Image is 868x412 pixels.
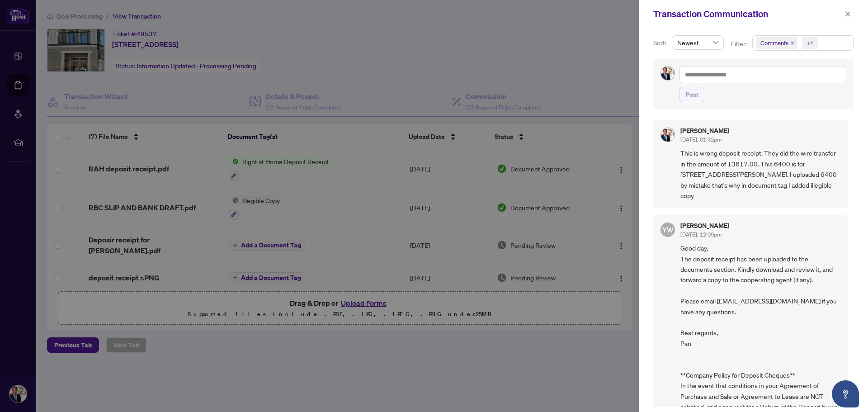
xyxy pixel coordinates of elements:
span: [DATE], 12:09pm [680,231,722,238]
span: YW [662,224,674,235]
span: This is wrong deposit receipt. They did the wire transfer in the amount of 13617.00. This 6400 is... [680,148,841,201]
p: Sort: [653,38,668,48]
span: close [844,11,851,17]
span: [DATE], 01:32pm [680,136,722,143]
h5: [PERSON_NAME] [680,128,729,134]
span: Comments [760,38,788,47]
img: Profile Icon [661,66,675,80]
p: Filter: [731,39,748,49]
div: Transaction Communication [653,7,842,21]
button: Open asap [832,380,859,407]
div: +1 [807,38,814,47]
h5: [PERSON_NAME] [680,223,729,229]
button: Post [679,87,704,102]
span: close [790,41,795,45]
span: Newest [677,36,718,49]
span: Comments [756,37,797,49]
img: Profile Icon [661,128,675,142]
